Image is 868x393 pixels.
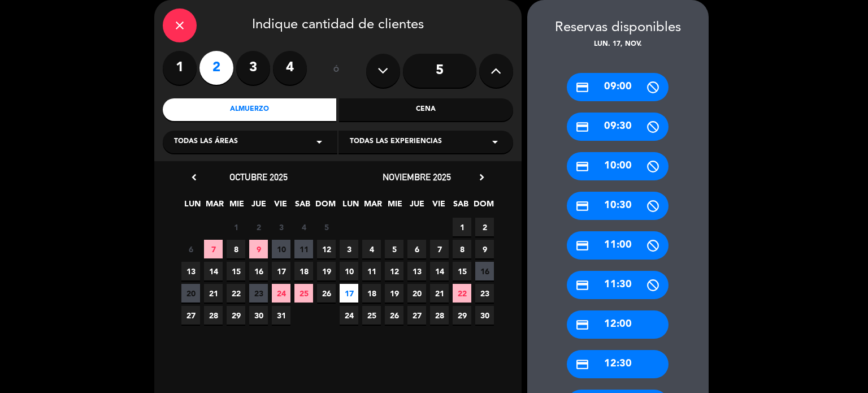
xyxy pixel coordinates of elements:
[362,306,381,325] span: 25
[340,284,358,303] span: 17
[350,136,442,148] span: Todas las experiencias
[575,278,589,292] i: credit_card
[229,171,288,183] span: octubre 2025
[407,240,426,258] span: 6
[227,240,245,258] span: 8
[313,135,326,149] i: arrow_drop_down
[294,262,313,280] span: 18
[227,197,246,216] span: MIE
[488,135,502,149] i: arrow_drop_down
[294,284,313,303] span: 25
[340,240,358,258] span: 3
[163,98,337,121] div: Almuerzo
[249,284,268,303] span: 23
[453,218,471,236] span: 1
[407,197,426,216] span: JUE
[575,120,589,134] i: credit_card
[188,171,200,183] i: chevron_left
[204,240,223,258] span: 7
[575,239,589,253] i: credit_card
[407,284,426,303] span: 20
[181,284,200,303] span: 20
[163,8,513,42] div: Indique cantidad de clientes
[315,197,334,216] span: DOM
[453,306,471,325] span: 29
[476,171,488,183] i: chevron_right
[429,197,448,216] span: VIE
[385,197,404,216] span: MIE
[430,306,449,325] span: 28
[453,284,471,303] span: 22
[181,262,200,280] span: 13
[567,73,669,101] div: 09:00
[272,218,290,236] span: 3
[430,240,449,258] span: 7
[204,306,223,325] span: 28
[452,197,470,216] span: SAB
[272,284,290,303] span: 24
[205,197,224,216] span: MAR
[174,136,238,148] span: Todas las áreas
[272,240,290,258] span: 10
[340,306,358,325] span: 24
[317,218,336,236] span: 5
[294,218,313,236] span: 4
[227,284,245,303] span: 22
[227,262,245,280] span: 15
[475,218,494,236] span: 2
[318,51,355,90] div: ó
[567,310,669,339] div: 12:00
[341,197,360,216] span: LUN
[567,192,669,220] div: 10:30
[204,284,223,303] span: 21
[249,306,268,325] span: 30
[527,17,709,39] div: Reservas disponibles
[293,197,312,216] span: SAB
[317,284,336,303] span: 26
[385,306,403,325] span: 26
[183,197,202,216] span: LUN
[317,262,336,280] span: 19
[567,113,669,141] div: 09:30
[383,171,451,183] span: noviembre 2025
[181,240,200,258] span: 6
[181,306,200,325] span: 27
[527,39,709,50] div: lun. 17, nov.
[475,284,494,303] span: 23
[339,98,513,121] div: Cena
[249,262,268,280] span: 16
[340,262,358,280] span: 10
[575,80,589,94] i: credit_card
[430,284,449,303] span: 21
[453,240,471,258] span: 8
[453,262,471,280] span: 15
[567,271,669,299] div: 11:30
[317,240,336,258] span: 12
[475,306,494,325] span: 30
[204,262,223,280] span: 14
[407,306,426,325] span: 27
[236,51,270,85] label: 3
[575,159,589,174] i: credit_card
[575,318,589,332] i: credit_card
[567,231,669,260] div: 11:00
[163,51,197,85] label: 1
[273,51,307,85] label: 4
[567,152,669,180] div: 10:00
[567,350,669,378] div: 12:30
[199,51,233,85] label: 2
[363,197,382,216] span: MAR
[385,262,403,280] span: 12
[385,240,403,258] span: 5
[362,262,381,280] span: 11
[272,306,290,325] span: 31
[294,240,313,258] span: 11
[249,218,268,236] span: 2
[575,357,589,372] i: credit_card
[575,199,589,213] i: credit_card
[474,197,492,216] span: DOM
[271,197,290,216] span: VIE
[475,240,494,258] span: 9
[407,262,426,280] span: 13
[173,19,186,32] i: close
